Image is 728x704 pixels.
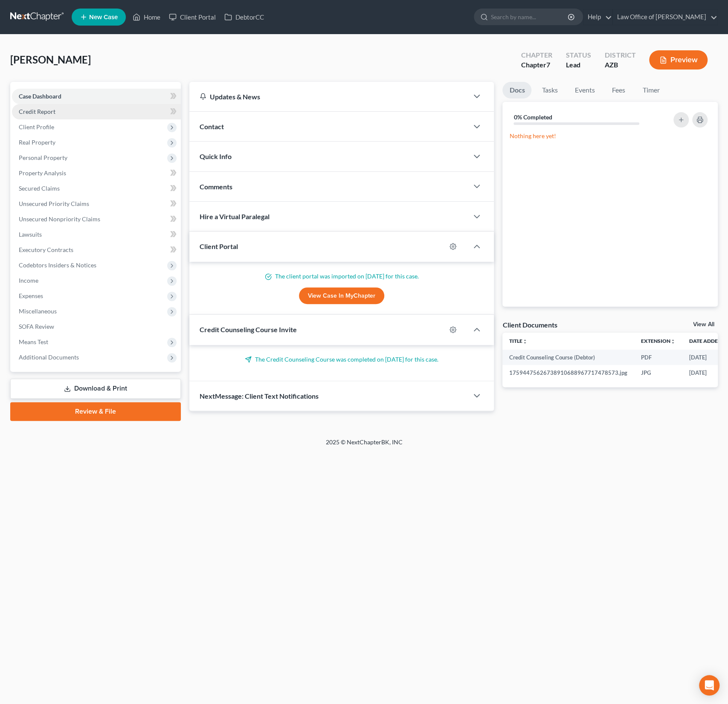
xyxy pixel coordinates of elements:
td: PDF [634,350,682,365]
span: Case Dashboard [19,93,61,100]
div: Open Intercom Messenger [699,675,719,695]
td: JPG [634,365,682,380]
span: Income [19,277,38,284]
div: Chapter [521,50,552,60]
div: Lead [566,60,591,70]
a: Extensionunfold_more [641,338,676,344]
div: Updates & News [200,92,458,101]
span: Real Property [19,139,55,146]
a: DebtorCC [220,9,268,25]
p: The client portal was imported on [DATE] for this case. [200,272,484,281]
span: [PERSON_NAME] [10,53,91,66]
span: Means Test [19,338,48,345]
span: Client Portal [200,242,238,250]
i: unfold_more [670,339,676,344]
a: Credit Report [12,104,181,119]
a: Date Added expand_more [689,338,728,344]
span: 7 [546,61,550,69]
span: Codebtors Insiders & Notices [19,261,96,269]
span: Property Analysis [19,169,66,177]
span: Expenses [19,292,43,299]
a: View All [693,322,714,327]
a: Unsecured Priority Claims [12,196,181,211]
span: Unsecured Priority Claims [19,200,89,207]
span: Quick Info [200,152,232,160]
span: Hire a Virtual Paralegal [200,212,270,220]
a: Secured Claims [12,181,181,196]
a: Help [583,9,612,25]
span: Additional Documents [19,353,79,361]
span: Comments [200,183,232,191]
span: Lawsuits [19,231,42,238]
a: Client Portal [165,9,220,25]
i: unfold_more [522,339,528,344]
a: SOFA Review [12,319,181,334]
div: Chapter [521,60,552,70]
span: Client Profile [19,123,54,130]
span: Unsecured Nonpriority Claims [19,215,100,223]
span: Personal Property [19,154,67,161]
span: Executory Contracts [19,246,73,253]
a: Docs [502,82,531,99]
span: SOFA Review [19,323,54,330]
a: Fees [605,82,632,99]
a: Events [568,82,601,99]
span: Secured Claims [19,185,60,192]
span: Credit Counseling Course Invite [200,325,297,333]
span: Credit Report [19,108,55,115]
a: Case Dashboard [12,89,181,104]
a: Review & File [10,402,181,421]
a: Download & Print [10,379,181,399]
a: Titleunfold_more [509,338,528,344]
strong: 0% Completed [513,113,552,121]
a: Timer [635,82,666,99]
a: View Case in MyChapter [299,287,384,304]
div: AZB [605,60,635,70]
span: NextMessage: Client Text Notifications [200,392,319,400]
a: Law Office of [PERSON_NAME] [613,9,717,25]
span: Miscellaneous [19,307,57,315]
a: Property Analysis [12,165,181,181]
span: Contact [200,122,224,130]
div: 2025 © NextChapterBK, INC [121,438,607,453]
a: Home [128,9,165,25]
div: District [605,50,635,60]
p: Nothing here yet! [509,132,711,140]
button: Preview [649,50,708,70]
a: Lawsuits [12,227,181,242]
a: Tasks [535,82,564,99]
span: New Case [89,14,118,20]
a: Unsecured Nonpriority Claims [12,211,181,227]
p: The Credit Counseling Course was completed on [DATE] for this case. [200,355,484,364]
div: Client Documents [502,320,557,329]
a: Executory Contracts [12,242,181,258]
td: Credit Counseling Course (Debtor) [502,350,634,365]
input: Search by name... [491,9,569,25]
div: Status [566,50,591,60]
td: 17594475626738910688967717478573.jpg [502,365,634,380]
